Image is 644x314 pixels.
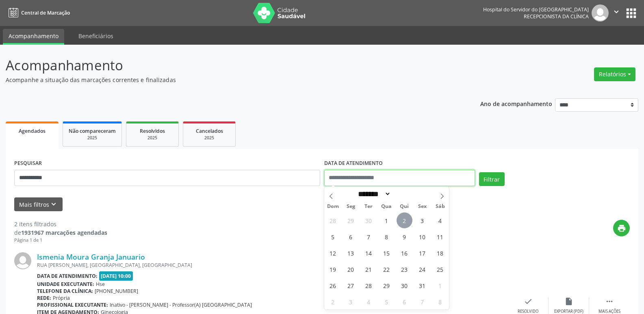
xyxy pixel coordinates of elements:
[432,277,448,293] span: Novembro 1, 2025
[53,295,70,301] span: Própria
[99,271,133,281] span: [DATE] 10:00
[196,128,223,134] span: Cancelados
[377,204,395,209] span: Qua
[483,6,589,13] div: Hospital do Servidor do [GEOGRAPHIC_DATA]
[397,294,412,310] span: Novembro 6, 2025
[343,229,359,245] span: Outubro 6, 2025
[397,277,412,293] span: Outubro 30, 2025
[14,220,107,228] div: 2 itens filtrados
[594,67,635,81] button: Relatórios
[324,204,342,209] span: Dom
[360,204,377,209] span: Ter
[617,224,626,233] i: print
[37,252,145,261] a: Ismenia Moura Granja Januario
[397,229,412,245] span: Outubro 9, 2025
[361,261,377,277] span: Outubro 21, 2025
[624,6,638,20] button: apps
[379,245,395,261] span: Outubro 15, 2025
[325,294,341,310] span: Novembro 2, 2025
[361,277,377,293] span: Outubro 28, 2025
[96,281,105,288] span: Hse
[325,229,341,245] span: Outubro 5, 2025
[414,212,430,228] span: Outubro 3, 2025
[14,157,42,170] label: PESQUISAR
[189,135,230,141] div: 2025
[37,273,98,279] b: Data de atendimento:
[432,261,448,277] span: Outubro 25, 2025
[14,252,31,269] img: img
[21,9,70,16] span: Central de Marcação
[391,190,418,198] input: Year
[324,157,383,170] label: DATA DE ATENDIMENTO
[613,220,630,236] button: print
[379,261,395,277] span: Outubro 22, 2025
[414,245,430,261] span: Outubro 17, 2025
[413,204,431,209] span: Sex
[379,212,395,228] span: Outubro 1, 2025
[356,190,391,198] select: Month
[361,212,377,228] span: Setembro 30, 2025
[132,135,173,141] div: 2025
[379,277,395,293] span: Outubro 29, 2025
[95,288,138,295] span: [PHONE_NUMBER]
[592,4,609,22] img: img
[343,277,359,293] span: Outubro 27, 2025
[342,204,360,209] span: Seg
[37,295,51,301] b: Rede:
[110,301,252,308] span: Inativo - [PERSON_NAME] - Professor(A) [GEOGRAPHIC_DATA]
[6,6,70,19] a: Central de Marcação
[431,204,449,209] span: Sáb
[414,277,430,293] span: Outubro 31, 2025
[3,29,64,45] a: Acompanhamento
[397,245,412,261] span: Outubro 16, 2025
[479,172,505,186] button: Filtrar
[325,277,341,293] span: Outubro 26, 2025
[69,135,116,141] div: 2025
[397,212,412,228] span: Outubro 2, 2025
[325,212,341,228] span: Setembro 28, 2025
[524,297,533,306] i: check
[480,98,552,108] p: Ano de acompanhamento
[432,294,448,310] span: Novembro 8, 2025
[14,237,107,244] div: Página 1 de 1
[379,294,395,310] span: Novembro 5, 2025
[37,301,108,308] b: Profissional executante:
[361,294,377,310] span: Novembro 4, 2025
[343,245,359,261] span: Outubro 13, 2025
[605,297,614,306] i: 
[325,245,341,261] span: Outubro 12, 2025
[432,245,448,261] span: Outubro 18, 2025
[414,294,430,310] span: Novembro 7, 2025
[14,197,63,212] button: Mais filtroskeyboard_arrow_down
[73,29,119,43] a: Beneficiários
[379,229,395,245] span: Outubro 8, 2025
[325,261,341,277] span: Outubro 19, 2025
[37,262,508,269] div: RUA [PERSON_NAME], [GEOGRAPHIC_DATA], [GEOGRAPHIC_DATA]
[14,228,107,237] div: de
[564,297,573,306] i: insert_drive_file
[343,294,359,310] span: Novembro 3, 2025
[609,4,624,22] button: 
[6,55,449,76] p: Acompanhamento
[21,229,107,236] strong: 1931967 marcações agendadas
[140,128,165,134] span: Resolvidos
[414,229,430,245] span: Outubro 10, 2025
[524,13,589,20] span: Recepcionista da clínica
[397,261,412,277] span: Outubro 23, 2025
[37,288,93,295] b: Telefone da clínica:
[6,76,449,84] p: Acompanhe a situação das marcações correntes e finalizadas
[414,261,430,277] span: Outubro 24, 2025
[37,281,94,288] b: Unidade executante:
[361,245,377,261] span: Outubro 14, 2025
[432,212,448,228] span: Outubro 4, 2025
[49,200,58,209] i: keyboard_arrow_down
[343,212,359,228] span: Setembro 29, 2025
[395,204,413,209] span: Qui
[343,261,359,277] span: Outubro 20, 2025
[19,128,46,134] span: Agendados
[69,128,116,134] span: Não compareceram
[361,229,377,245] span: Outubro 7, 2025
[432,229,448,245] span: Outubro 11, 2025
[612,7,621,16] i: 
